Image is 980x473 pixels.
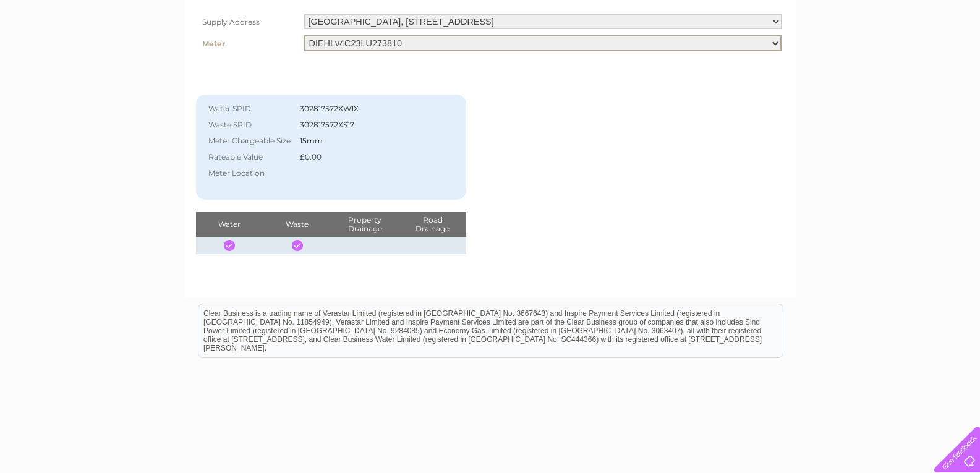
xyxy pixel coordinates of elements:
[828,53,865,62] a: Telecoms
[762,53,786,62] a: Water
[747,6,832,22] a: 0333 014 3131
[793,53,820,62] a: Energy
[202,101,297,117] th: Water SPID
[202,117,297,133] th: Waste SPID
[196,32,301,54] th: Meter
[872,53,890,62] a: Blog
[297,133,439,149] td: 15mm
[196,212,263,237] th: Water
[34,32,97,70] img: logo.png
[263,212,331,237] th: Waste
[202,165,297,181] th: Meter Location
[196,11,301,32] th: Supply Address
[898,53,928,62] a: Contact
[202,133,297,149] th: Meter Chargeable Size
[297,101,439,117] td: 302817572XW1X
[297,149,439,165] td: £0.00
[198,7,783,60] div: Clear Business is a trading name of Verastar Limited (registered in [GEOGRAPHIC_DATA] No. 3667643...
[939,53,968,62] a: Log out
[399,212,467,237] th: Road Drainage
[297,117,439,133] td: 302817572XS17
[331,212,398,237] th: Property Drainage
[202,149,297,165] th: Rateable Value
